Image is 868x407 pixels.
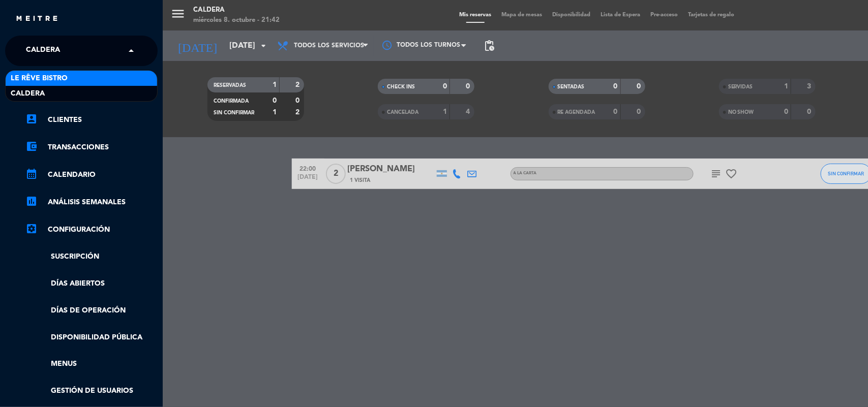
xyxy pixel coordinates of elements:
i: assessment [25,195,38,207]
i: account_balance_wallet [25,140,38,152]
a: Días abiertos [25,278,158,290]
a: account_balance_walletTransacciones [25,141,158,153]
a: Configuración [25,224,158,236]
a: Menus [25,358,158,370]
i: account_box [25,113,38,125]
i: settings_applications [25,223,38,235]
a: Disponibilidad pública [25,332,158,343]
a: Días de Operación [25,305,158,317]
span: Le Rêve Bistro [11,73,68,84]
a: account_boxClientes [25,114,158,126]
a: assessmentANÁLISIS SEMANALES [25,196,158,208]
span: Caldera [11,88,45,100]
img: MEITRE [15,15,58,23]
i: calendar_month [25,168,38,180]
a: calendar_monthCalendario [25,169,158,181]
a: Suscripción [25,251,158,263]
span: Caldera [26,40,60,61]
a: Gestión de usuarios [25,385,158,397]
